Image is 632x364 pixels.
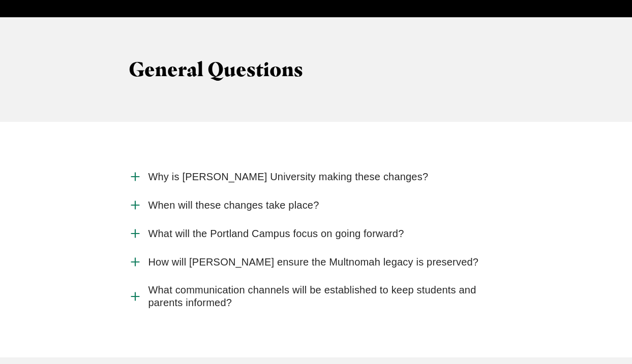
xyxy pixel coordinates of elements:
span: How will [PERSON_NAME] ensure the Multnomah legacy is preserved? [148,256,478,269]
span: When will these changes take place? [148,199,319,212]
span: What will the Portland Campus focus on going forward? [148,227,404,240]
span: What communication channels will be established to keep students and parents informed? [148,284,503,309]
h3: General Questions [129,58,503,81]
span: Why is [PERSON_NAME] University making these changes? [148,171,428,183]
